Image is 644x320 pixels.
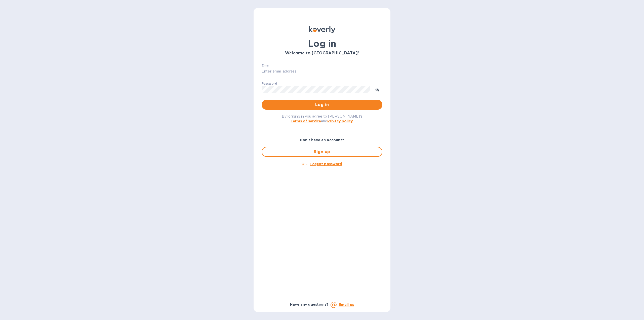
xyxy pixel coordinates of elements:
a: Email us [339,303,354,307]
h1: Log in [262,38,382,49]
a: Privacy policy [327,119,353,123]
input: Enter email address [262,68,382,75]
span: Sign up [266,149,378,155]
a: Terms of service [291,119,321,123]
button: Sign up [262,147,382,157]
b: Have any questions? [290,302,329,306]
span: By logging in you agree to [PERSON_NAME]'s and . [282,114,363,123]
u: Forgot password [310,162,342,166]
h3: Welcome to [GEOGRAPHIC_DATA]! [262,51,382,56]
b: Don't have an account? [300,138,344,142]
label: Email [262,64,270,67]
button: toggle password visibility [372,84,382,94]
label: Password [262,82,277,85]
img: Koverly [309,26,335,33]
button: Log in [262,100,382,110]
span: Log in [266,102,378,108]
